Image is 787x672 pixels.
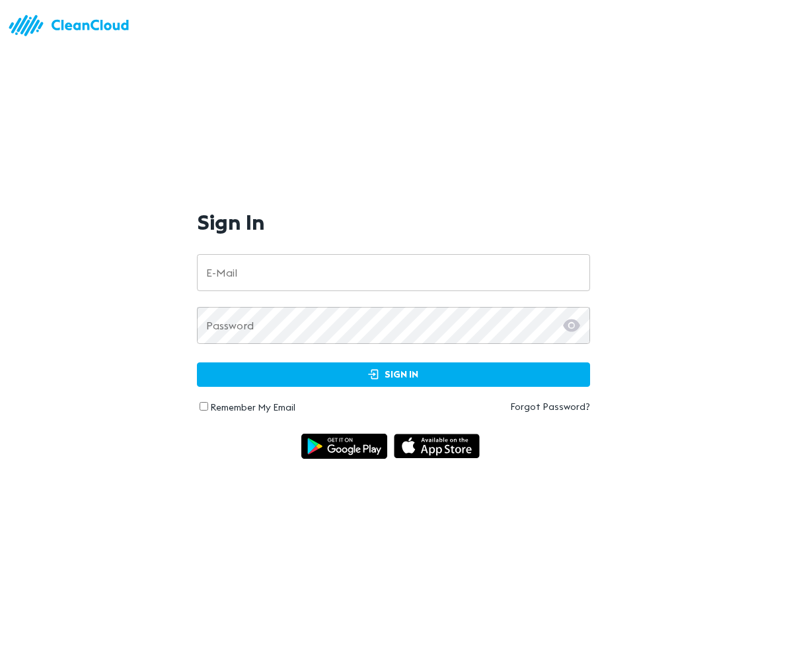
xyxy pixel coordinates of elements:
label: Remember My Email [210,401,295,413]
img: img_appstore.1cb18997.svg [394,434,480,459]
img: img_android.ce55d1a6.svg [301,434,387,459]
h1: Sign In [197,210,265,234]
a: Forgot Password? [394,400,591,413]
span: Sign In [211,366,577,383]
button: Sign In [197,362,591,387]
img: logo.83bc1f05.svg [7,7,139,44]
